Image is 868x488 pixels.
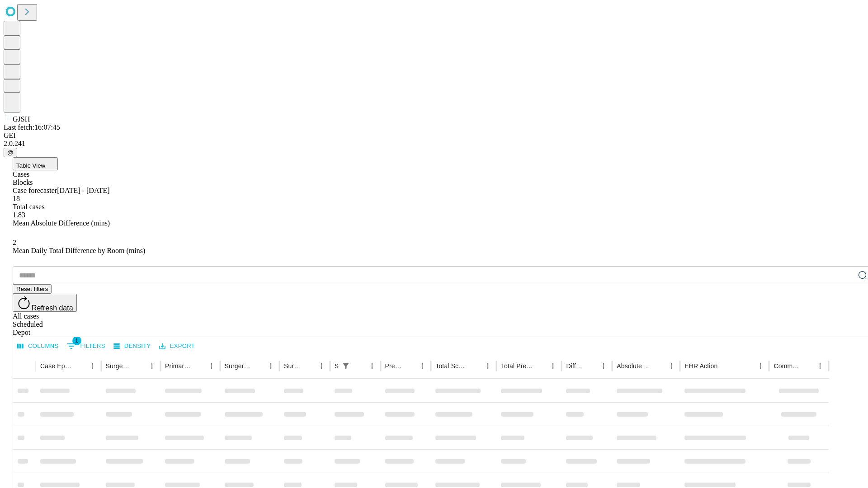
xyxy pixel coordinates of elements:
button: Sort [469,360,481,372]
span: GJSH [13,115,30,123]
div: Surgeon Name [106,362,132,370]
button: Sort [252,360,264,372]
div: Surgery Date [284,362,302,370]
div: Difference [566,362,584,370]
div: EHR Action [684,362,717,370]
button: @ [4,148,17,157]
span: [DATE] - [DATE] [57,187,109,194]
button: Menu [264,360,277,372]
span: 2 [13,239,16,246]
span: Table View [16,162,45,169]
div: Total Predicted Duration [501,362,533,370]
div: Surgery Name [225,362,251,370]
button: Menu [416,360,429,372]
button: Menu [597,360,610,372]
button: Export [157,339,197,353]
div: Absolute Difference [617,362,651,370]
span: Mean Absolute Difference (mins) [13,219,110,227]
div: Primary Service [165,362,191,370]
button: Reset filters [13,284,52,294]
div: Comments [774,362,800,370]
button: Select columns [15,339,61,353]
button: Menu [665,360,678,372]
button: Menu [86,360,99,372]
button: Show filters [340,360,352,372]
span: Case forecaster [13,187,57,194]
button: Menu [315,360,328,372]
button: Sort [718,360,731,372]
button: Sort [353,360,366,372]
span: 18 [13,195,20,202]
span: Total cases [13,203,44,211]
div: Predicted In Room Duration [385,362,403,370]
span: Refresh data [32,304,73,312]
button: Sort [652,360,665,372]
div: Total Scheduled Duration [435,362,468,370]
button: Menu [366,360,378,372]
button: Table View [13,157,58,170]
div: GEI [4,131,864,140]
button: Show filters [65,339,108,353]
button: Menu [481,360,494,372]
button: Sort [801,360,814,372]
button: Density [111,339,153,353]
button: Sort [302,360,315,372]
button: Sort [585,360,597,372]
div: Case Epic Id [40,362,73,370]
span: Last fetch: 16:07:45 [4,123,60,131]
button: Sort [133,360,146,372]
span: 1 [72,336,81,345]
span: Mean Daily Total Difference by Room (mins) [13,247,145,254]
div: 2.0.241 [4,140,864,148]
button: Sort [534,360,547,372]
button: Menu [547,360,559,372]
button: Menu [205,360,218,372]
button: Sort [403,360,416,372]
button: Sort [193,360,205,372]
span: Reset filters [16,286,48,292]
div: 1 active filter [340,360,352,372]
button: Menu [754,360,767,372]
button: Menu [146,360,158,372]
button: Sort [74,360,86,372]
div: Scheduled In Room Duration [335,362,339,370]
button: Refresh data [13,294,77,312]
span: 1.83 [13,211,25,219]
span: @ [7,149,14,156]
button: Menu [814,360,826,372]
